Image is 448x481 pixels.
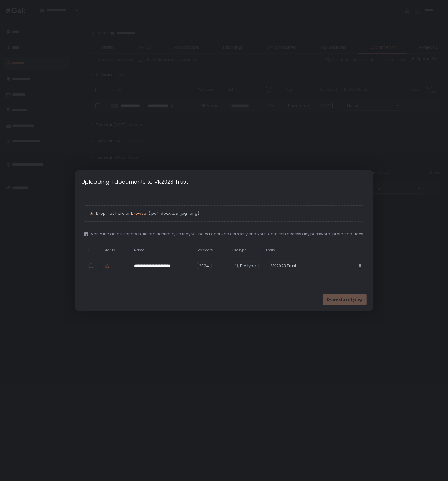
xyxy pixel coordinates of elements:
span: Name [134,248,145,252]
span: File type [240,263,256,269]
span: File type [233,248,247,252]
span: Verify the details for each file are accurate, so they will be categorized correctly and your tea... [91,231,364,237]
span: 2024 [197,262,212,270]
button: browse [131,211,146,216]
span: Tax Years [197,248,213,252]
span: Entity [266,248,275,252]
h1: Uploading 1 documents to VK2023 Trust [82,178,188,186]
span: browse [131,210,146,216]
div: VK2023 Trust [269,262,299,270]
span: Status [104,248,115,252]
span: (.pdf, .docx, .xls, .jpg, .png) [148,211,200,216]
p: Drop files here or [96,211,359,216]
